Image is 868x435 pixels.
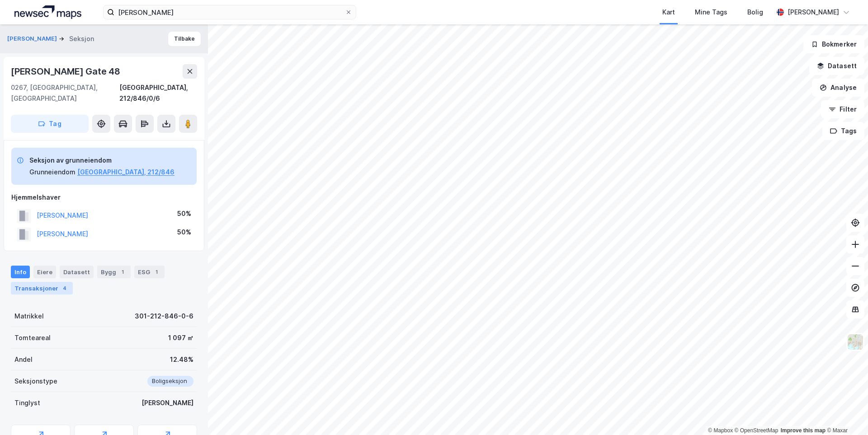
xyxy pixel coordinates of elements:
div: 1 [152,267,161,276]
div: 1 097 ㎡ [168,332,193,343]
img: logo.a4113a55bc3d86da70a041830d287a7e.svg [14,5,81,19]
div: Bolig [747,7,763,18]
button: Filter [821,100,864,118]
div: Grunneiendom [29,167,75,178]
div: 301-212-846-0-6 [135,311,193,322]
div: [PERSON_NAME] [142,398,193,408]
div: Tomteareal [14,332,51,343]
div: Transaksjoner [11,282,73,295]
div: ESG [134,266,165,278]
div: Mine Tags [695,7,727,18]
div: Datasett [60,266,94,278]
button: Tags [822,122,864,140]
div: 12.48% [170,354,193,365]
div: [PERSON_NAME] Gate 48 [11,64,122,79]
input: Søk på adresse, matrikkel, gårdeiere, leietakere eller personer [114,5,345,19]
button: Tag [11,115,89,133]
div: 1 [118,267,127,276]
a: Improve this map [781,427,826,434]
div: Matrikkel [14,311,44,322]
div: Seksjonstype [14,376,57,387]
button: [PERSON_NAME] [7,34,59,43]
div: 50% [177,208,191,219]
button: Datasett [809,57,864,75]
div: Andel [14,354,33,365]
button: Bokmerker [803,35,864,53]
div: 0267, [GEOGRAPHIC_DATA], [GEOGRAPHIC_DATA] [11,82,119,104]
div: Hjemmelshaver [11,192,197,203]
div: [PERSON_NAME] [788,7,839,18]
div: Kart [662,7,675,18]
div: Kontrollprogram for chat [823,392,868,435]
div: Seksjon [69,33,94,44]
iframe: Chat Widget [823,392,868,435]
div: Eiere [33,266,56,278]
div: Seksjon av grunneiendom [29,155,175,166]
div: Bygg [97,266,131,278]
button: Tilbake [168,32,201,46]
div: 50% [177,227,191,238]
a: OpenStreetMap [735,427,778,434]
a: Mapbox [708,427,733,434]
div: [GEOGRAPHIC_DATA], 212/846/0/6 [119,82,197,104]
img: Z [847,333,864,351]
button: Analyse [812,79,864,97]
div: 4 [60,284,69,293]
div: Info [11,266,30,278]
div: Tinglyst [14,398,40,408]
button: [GEOGRAPHIC_DATA], 212/846 [77,167,175,178]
